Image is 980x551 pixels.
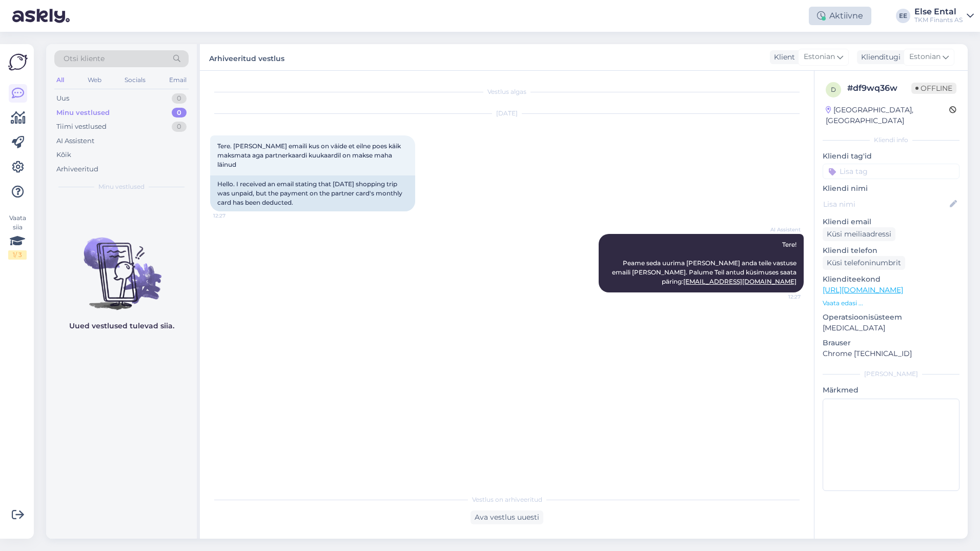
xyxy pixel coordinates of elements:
[823,369,959,379] div: [PERSON_NAME]
[612,241,798,285] span: Tere! Peame seda uurima [PERSON_NAME] anda teile vastuse emaili [PERSON_NAME]. Palume Teil antud ...
[823,164,959,179] input: Lisa tag
[809,7,871,25] div: Aktiivne
[823,348,959,359] p: Chrome [TECHNICAL_ID]
[823,217,959,227] p: Kliendi email
[210,87,804,96] div: Vestlus algas
[823,245,959,256] p: Kliendi telefon
[8,250,27,260] div: 1 / 3
[56,122,107,132] div: Tiimi vestlused
[823,338,959,348] p: Brauser
[172,122,187,132] div: 0
[823,199,948,210] input: Lisa nimi
[8,52,28,72] img: Askly Logo
[217,142,402,168] span: Tere. [PERSON_NAME] emaili kus on väide et eilne poes käik maksmata aga partnerkaardi kuukaardil ...
[122,73,148,87] div: Socials
[914,16,963,24] div: TKM Finants AS
[209,50,284,64] label: Arhiveeritud vestlus
[56,164,98,174] div: Arhiveeritud
[762,226,801,233] span: AI Assistent
[823,135,959,145] div: Kliendi info
[86,73,104,87] div: Web
[857,52,901,63] div: Klienditugi
[210,175,415,211] div: Hello. I received an email stating that [DATE] shopping trip was unpaid, but the payment on the p...
[56,93,69,104] div: Uus
[471,510,543,524] div: Ava vestlus uuesti
[847,82,911,94] div: # df9wq36w
[64,53,105,64] span: Otsi kliente
[472,495,542,504] span: Vestlus on arhiveeritud
[98,182,145,191] span: Minu vestlused
[823,385,959,396] p: Märkmed
[823,299,959,308] p: Vaata edasi ...
[8,213,27,260] div: Vaata siia
[823,256,905,270] div: Küsi telefoninumbrit
[69,321,174,331] p: Uued vestlused tulevad siia.
[172,108,187,118] div: 0
[210,109,804,118] div: [DATE]
[896,9,910,23] div: EE
[823,151,959,162] p: Kliendi tag'id
[762,293,801,301] span: 12:27
[46,219,197,311] img: No chats
[823,312,959,323] p: Operatsioonisüsteem
[909,51,941,63] span: Estonian
[54,73,66,87] div: All
[914,8,963,16] div: Else Ental
[911,83,956,94] span: Offline
[172,93,187,104] div: 0
[56,150,71,160] div: Kõik
[823,183,959,194] p: Kliendi nimi
[831,86,836,93] span: d
[823,227,895,241] div: Küsi meiliaadressi
[167,73,189,87] div: Email
[56,108,110,118] div: Minu vestlused
[914,8,974,24] a: Else EntalTKM Finants AS
[770,52,795,63] div: Klient
[56,136,94,146] div: AI Assistent
[823,274,959,285] p: Klienditeekond
[804,51,835,63] span: Estonian
[683,278,797,285] a: [EMAIL_ADDRESS][DOMAIN_NAME]
[213,212,252,220] span: 12:27
[823,323,959,333] p: [MEDICAL_DATA]
[826,105,949,126] div: [GEOGRAPHIC_DATA], [GEOGRAPHIC_DATA]
[823,285,903,294] a: [URL][DOMAIN_NAME]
